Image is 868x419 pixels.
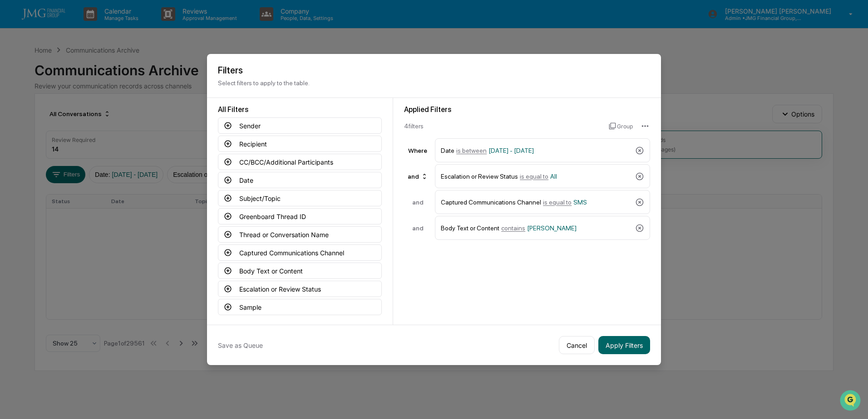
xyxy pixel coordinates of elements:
span: Sep 11 [127,148,146,155]
span: contains [501,224,525,232]
span: [DATE] - [DATE] [488,147,534,154]
a: 🗄️Attestations [62,182,116,198]
a: 🔎Data Lookup [5,199,61,215]
div: Applied Filters [404,105,650,114]
div: 🔎 [9,204,16,211]
span: Data Lookup [18,203,57,212]
button: Greenboard Thread ID [218,208,382,224]
span: is between [456,147,487,154]
img: Jack Rasmussen [9,115,24,129]
div: Where [404,147,431,154]
button: Body Text or Content [218,263,382,279]
button: Start new chat [154,72,165,83]
iframe: Open customer support [839,389,863,414]
div: and [404,169,432,184]
button: Group [609,119,633,133]
span: [PERSON_NAME] [28,123,74,131]
div: Past conversations [9,101,61,108]
div: All Filters [218,105,382,114]
div: and [404,224,431,232]
img: 8933085812038_c878075ebb4cc5468115_72.jpg [19,69,35,86]
button: Sample [218,299,382,315]
button: Date [218,172,382,188]
button: Save as Queue [218,336,263,354]
div: Escalation or Review Status [441,168,631,184]
span: • [75,123,79,131]
span: All [550,173,557,180]
h2: Filters [218,65,650,76]
div: Captured Communications Channel [441,194,631,210]
button: Sender [218,117,382,134]
p: How can we help? [9,19,165,34]
a: Powered byPylon [64,224,110,232]
button: Recipient [218,136,382,152]
div: 🖐️ [9,186,16,194]
span: [PERSON_NAME].[PERSON_NAME] [28,148,120,155]
button: See all [141,99,165,110]
span: is equal to [520,173,548,180]
div: and [404,199,431,206]
button: CC/BCC/Additional Participants [218,154,382,170]
span: is equal to [543,199,572,206]
span: Attestations [75,185,113,195]
span: [DATE] [80,123,99,131]
button: Apply Filters [598,336,650,354]
button: Thread or Conversation Name [218,226,382,243]
div: Date [441,142,631,158]
span: Preclearance [18,185,59,195]
button: Subject/Topic [218,190,382,206]
p: Select filters to apply to the table. [218,79,650,87]
span: [PERSON_NAME] [527,224,577,232]
span: SMS [573,199,587,206]
span: • [122,148,125,155]
div: Body Text or Content [441,220,631,236]
img: 1746055101610-c473b297-6a78-478c-a979-82029cc54cd1 [9,69,25,86]
img: 1746055101610-c473b297-6a78-478c-a979-82029cc54cd1 [18,124,25,131]
button: Cancel [559,336,595,354]
div: We're available if you need us! [41,78,125,86]
span: Pylon [90,225,110,232]
button: Escalation or Review Status [218,281,382,297]
button: Captured Communications Channel [218,244,382,261]
a: 🖐️Preclearance [5,182,62,198]
div: 4 filter s [404,122,602,130]
div: Start new chat [41,69,149,78]
div: 🗄️ [66,186,73,194]
img: Steve.Lennart [9,139,24,154]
